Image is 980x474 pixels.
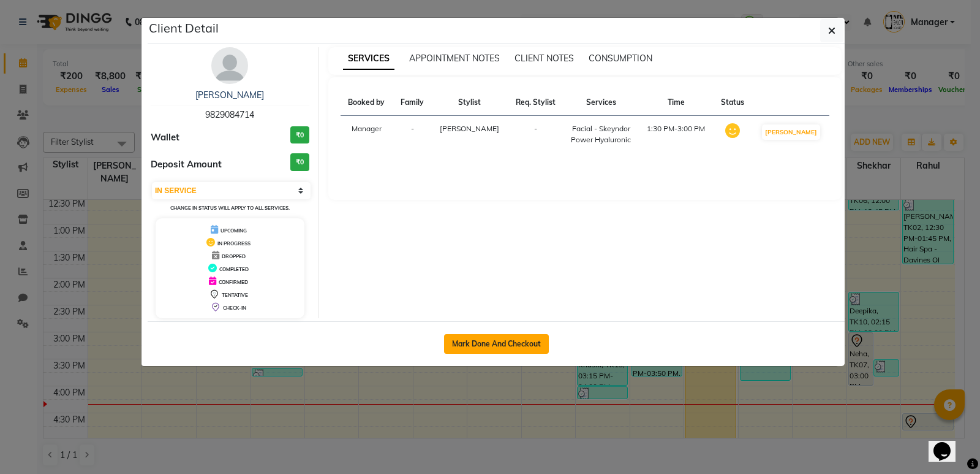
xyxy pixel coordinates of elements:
td: 1:30 PM-3:00 PM [639,116,714,153]
h3: ₹0 [290,126,309,144]
span: Wallet [151,131,179,145]
span: CONFIRMED [219,279,248,285]
td: - [393,116,431,153]
th: Booked by [341,90,393,116]
h3: ₹0 [290,153,309,171]
h5: Client Detail [149,19,219,37]
span: DROPPED [222,253,246,259]
small: Change in status will apply to all services. [170,205,290,211]
span: CONSUMPTION [589,53,652,64]
button: [PERSON_NAME] [762,124,820,140]
th: Time [639,90,714,116]
span: TENTATIVE [222,292,248,298]
a: [PERSON_NAME] [195,90,264,101]
span: UPCOMING [221,227,247,234]
span: 9829084714 [205,109,254,120]
th: Services [563,90,639,116]
span: COMPLETED [219,266,249,272]
span: CLIENT NOTES [514,53,574,64]
div: Facial - Skeyndor Power Hyaluronic [571,123,631,145]
iframe: chat widget [929,425,968,462]
span: SERVICES [343,48,394,70]
span: [PERSON_NAME] [440,124,499,133]
button: Mark Done And Checkout [444,334,549,354]
th: Stylist [432,90,508,116]
th: Family [393,90,431,116]
span: Deposit Amount [151,158,222,172]
td: Manager [341,116,393,153]
th: Req. Stylist [508,90,563,116]
th: Status [714,90,752,116]
img: avatar [211,47,248,84]
span: IN PROGRESS [217,240,251,247]
span: APPOINTMENT NOTES [409,53,500,64]
td: - [508,116,563,153]
span: CHECK-IN [223,305,246,311]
